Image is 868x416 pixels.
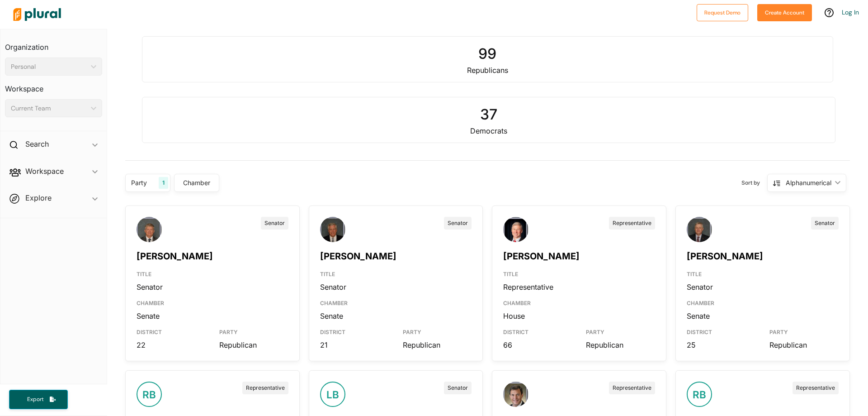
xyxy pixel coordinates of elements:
div: 99 [149,43,826,65]
div: 1 [159,177,168,189]
div: 22 [137,340,206,350]
div: PARTY [403,321,472,340]
div: CHAMBER [503,292,655,311]
div: DISTRICT [137,321,206,340]
a: [PERSON_NAME] [320,251,396,262]
div: Personal [11,62,87,72]
div: Democrats [149,125,829,136]
div: House [503,311,655,321]
div: Representative [242,382,288,394]
div: LB [320,382,345,407]
div: PARTY [769,321,839,340]
h3: Organization [5,34,102,54]
div: Republicans [149,65,826,76]
div: Republican [403,340,472,350]
div: Representative [503,282,655,292]
div: CHAMBER [137,292,288,311]
div: DISTRICT [687,321,756,340]
div: 21 [320,340,389,350]
span: Sort by [741,179,767,187]
h3: Workspace [5,76,102,96]
div: Republican [219,340,288,350]
div: Senate [137,311,288,321]
div: TITLE [687,263,839,282]
div: 25 [687,340,756,350]
div: Current Team [11,104,87,113]
div: CHAMBER [687,292,839,311]
div: Senator [811,217,839,230]
img: Headshot of Gerald Allen [320,217,345,252]
a: [PERSON_NAME] [687,251,763,262]
div: 37 [149,104,829,125]
div: Alphanumerical [786,178,831,187]
button: Request Demo [697,4,748,21]
img: Headshot of Will Barfoot [687,217,712,252]
div: CHAMBER [320,292,472,311]
div: RB [137,382,162,407]
div: Republican [586,340,655,350]
div: DISTRICT [320,321,389,340]
div: PARTY [586,321,655,340]
h2: Search [25,139,49,149]
div: Senator [320,282,472,292]
a: Log In [842,8,859,16]
div: Senator [261,217,288,230]
div: Representative [609,217,655,230]
div: Republican [769,340,839,350]
button: Create Account [757,4,812,21]
div: Chamber [180,178,213,187]
div: RB [687,382,712,407]
div: Party [131,178,153,187]
a: [PERSON_NAME] [503,251,580,262]
button: Export [9,390,68,409]
div: TITLE [320,263,472,282]
div: 66 [503,340,572,350]
img: Headshot of Alan Baker [503,217,528,252]
div: DISTRICT [503,321,572,340]
a: Create Account [757,7,812,17]
img: Headshot of Greg Albritton [137,217,162,252]
div: Senator [444,217,472,230]
div: Representative [609,382,655,394]
a: [PERSON_NAME] [137,251,213,262]
div: Senator [687,282,839,292]
div: TITLE [503,263,655,282]
div: Senate [320,311,472,321]
div: PARTY [219,321,288,340]
div: Senator [444,382,472,394]
div: Senator [137,282,288,292]
div: Senate [687,311,839,321]
a: Request Demo [697,7,748,17]
span: Export [21,396,50,403]
div: TITLE [137,263,288,282]
div: Representative [793,382,839,394]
